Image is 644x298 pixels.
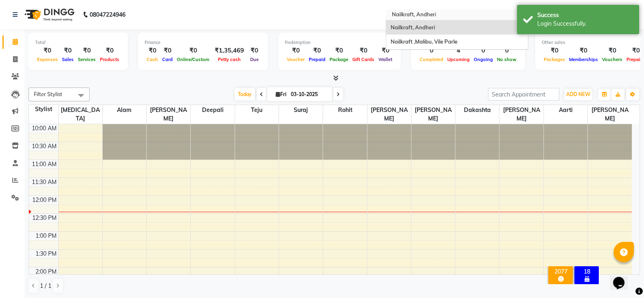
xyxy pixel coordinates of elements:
span: Memberships [567,57,600,62]
input: Search Appointment [488,88,559,101]
b: 08047224946 [90,3,125,26]
span: Today [235,88,255,101]
span: Cash [145,57,160,62]
span: Due [248,57,261,62]
span: Online/Custom [175,57,211,62]
div: 12:30 PM [31,214,58,222]
span: Gift Cards [350,57,376,62]
div: ₹0 [327,46,350,55]
span: Dakashta [455,105,499,115]
div: 11:00 AM [30,160,58,169]
div: 1:30 PM [34,250,58,258]
span: Ongoing [472,57,495,62]
span: [PERSON_NAME] [147,105,190,124]
span: [PERSON_NAME] [411,105,455,124]
img: logo [21,3,77,26]
span: Expenses [35,57,60,62]
div: 0 [418,46,445,55]
span: Nailkraft, Andheri [390,24,435,31]
div: 1:00 PM [34,232,58,240]
div: 4 [445,46,472,55]
span: Vouchers [600,57,624,62]
div: 12:00 PM [31,196,58,204]
div: 10:00 AM [30,124,58,133]
span: Card [160,57,175,62]
div: Total [35,39,121,46]
span: No show [495,57,519,62]
div: ₹0 [600,46,624,55]
span: Aarti [544,105,587,115]
span: Suraj [279,105,323,115]
span: Petty cash [216,57,243,62]
div: ₹1,35,469 [211,46,247,55]
div: Finance [145,39,262,46]
input: 2025-10-03 [288,88,329,101]
span: [MEDICAL_DATA] [59,105,102,124]
span: [PERSON_NAME] [367,105,411,124]
div: ₹0 [35,46,60,55]
button: ADD NEW [564,89,592,100]
span: Upcoming [445,57,472,62]
span: Filter Stylist [34,91,62,97]
div: Redemption [285,39,394,46]
div: ₹0 [145,46,160,55]
div: ₹0 [76,46,98,55]
span: Teju [235,105,279,115]
span: ADD NEW [566,91,590,97]
div: 0 [495,46,519,55]
div: ₹0 [60,46,76,55]
div: ₹0 [160,46,175,55]
div: 2077 [550,268,571,275]
span: Packages [542,57,567,62]
span: 1 / 1 [40,282,51,290]
div: 2:00 PM [34,267,58,276]
div: 11:30 AM [30,178,58,186]
iframe: chat widget [610,265,636,290]
span: Voucher [285,57,307,62]
ng-dropdown-panel: Options list [386,20,528,50]
span: Wallet [376,57,394,62]
span: Deepali [191,105,234,115]
span: Alam [103,105,146,115]
span: Services [76,57,98,62]
span: Fri [274,91,288,97]
span: [PERSON_NAME] [588,105,632,124]
div: 0 [472,46,495,55]
div: ₹0 [376,46,394,55]
span: Package [327,57,350,62]
div: Login Successfully. [537,20,633,28]
span: [PERSON_NAME] [499,105,543,124]
span: Products [98,57,121,62]
div: 10:30 AM [30,142,58,151]
span: Nailkraft ,Malibu, Vile Parle [390,38,457,45]
span: Sales [60,57,76,62]
div: Success [537,11,633,20]
div: ₹0 [98,46,121,55]
span: Rohit [323,105,367,115]
div: ₹0 [350,46,376,55]
div: ₹0 [247,46,262,55]
div: 18 [576,268,597,275]
div: Stylist [29,105,58,114]
div: ₹0 [175,46,211,55]
div: ₹0 [307,46,327,55]
div: ₹0 [542,46,567,55]
div: ₹0 [285,46,307,55]
span: Prepaid [307,57,327,62]
span: Completed [418,57,445,62]
div: ₹0 [567,46,600,55]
